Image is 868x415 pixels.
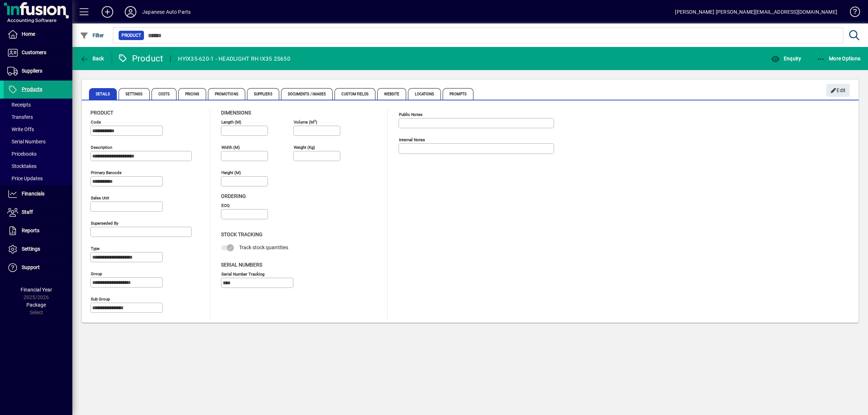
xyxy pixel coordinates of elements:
[4,185,72,203] a: Financials
[7,126,34,132] span: Write Offs
[4,240,72,258] a: Settings
[221,271,264,276] mat-label: Serial Number tracking
[4,203,72,221] a: Staff
[208,88,245,100] span: Promotions
[178,88,206,100] span: Pricing
[78,52,106,65] button: Back
[22,86,42,92] span: Products
[221,110,251,116] span: Dimensions
[91,120,101,125] mat-label: Code
[377,88,407,100] span: Website
[91,246,99,251] mat-label: Type
[91,221,118,226] mat-label: Superseded by
[221,232,263,237] span: Stock Tracking
[119,88,150,100] span: Settings
[239,245,288,250] span: Track stock quantities
[221,203,230,208] mat-label: EOQ
[26,302,46,308] span: Package
[830,85,846,96] span: Edit
[7,114,33,120] span: Transfers
[91,145,112,150] mat-label: Description
[72,52,112,65] app-page-header-button: Back
[221,262,262,268] span: Serial Numbers
[22,246,40,252] span: Settings
[4,62,72,80] a: Suppliers
[22,68,42,74] span: Suppliers
[80,56,104,61] span: Back
[221,120,241,125] mat-label: Length (m)
[335,88,375,100] span: Custom Fields
[4,160,72,172] a: Stocktakes
[817,56,861,61] span: More Options
[7,139,46,144] span: Serial Numbers
[294,120,317,125] mat-label: Volume (m )
[675,6,837,18] div: [PERSON_NAME] [PERSON_NAME][EMAIL_ADDRESS][DOMAIN_NAME]
[89,88,117,100] span: Details
[4,25,72,43] a: Home
[4,44,72,62] a: Customers
[7,102,31,108] span: Receipts
[769,52,803,65] button: Enquiry
[221,193,246,199] span: Ordering
[4,135,72,148] a: Serial Numbers
[22,209,33,215] span: Staff
[399,112,422,117] mat-label: Public Notes
[142,6,191,18] div: Japanese Auto Parts
[80,33,104,38] span: Filter
[118,53,163,64] div: Product
[4,172,72,185] a: Price Updates
[178,53,290,65] div: HYIX35-620-1 - HEADLIGHT RH IX35 2S650
[221,170,241,175] mat-label: Height (m)
[443,88,473,100] span: Prompts
[4,111,72,123] a: Transfers
[91,271,102,276] mat-label: Group
[281,88,333,100] span: Documents / Images
[408,88,441,100] span: Locations
[4,99,72,111] a: Receipts
[122,32,141,39] span: Product
[152,88,177,100] span: Costs
[4,259,72,277] a: Support
[221,145,240,150] mat-label: Width (m)
[294,145,315,150] mat-label: Weight (Kg)
[844,1,859,25] a: Knowledge Base
[22,191,44,196] span: Financials
[815,52,863,65] button: More Options
[22,228,39,233] span: Reports
[4,148,72,160] a: Pricebooks
[91,195,109,200] mat-label: Sales unit
[771,56,801,61] span: Enquiry
[21,287,52,293] span: Financial Year
[22,31,35,37] span: Home
[7,151,37,157] span: Pricebooks
[119,5,142,18] button: Profile
[247,88,279,100] span: Suppliers
[314,119,316,122] sup: 3
[22,49,46,55] span: Customers
[96,5,119,18] button: Add
[7,163,37,169] span: Stocktakes
[399,137,425,142] mat-label: Internal Notes
[7,176,43,181] span: Price Updates
[91,170,122,175] mat-label: Primary barcode
[90,110,113,116] span: Product
[4,222,72,240] a: Reports
[826,84,850,97] button: Edit
[22,264,40,270] span: Support
[91,297,110,302] mat-label: Sub group
[4,123,72,135] a: Write Offs
[78,29,106,42] button: Filter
